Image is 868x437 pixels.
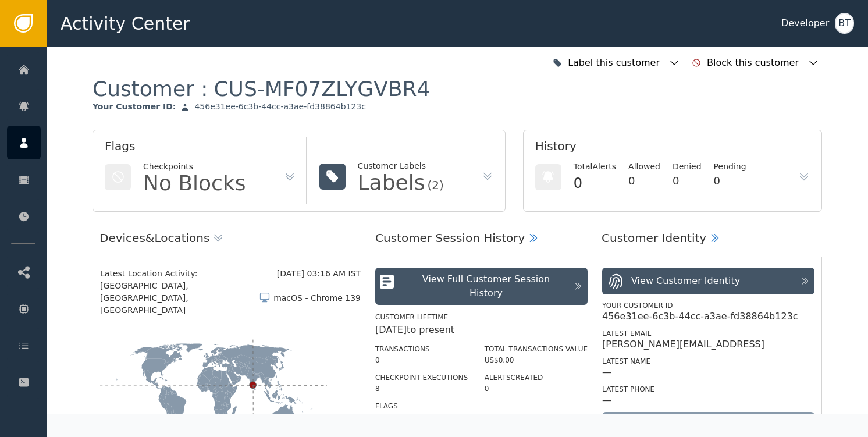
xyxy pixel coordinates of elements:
div: Number of sources: 1 [602,412,814,428]
div: [PERSON_NAME][EMAIL_ADDRESS] [602,339,764,350]
div: 0 [375,355,468,365]
div: Block this customer [707,56,802,70]
div: 0 [673,173,702,189]
div: CUS-MF07ZLYGVBR4 [214,76,430,102]
div: 0 [714,173,746,189]
div: Label this customer [568,56,663,70]
div: — [602,395,611,406]
div: 8 [375,383,468,394]
div: History [535,137,810,161]
div: View Full Customer Session History [404,272,568,300]
div: Customer Labels [358,160,444,172]
div: No Blocks [143,173,246,194]
div: Latest Location Activity: [100,268,277,280]
div: macOS - Chrome 139 [273,292,361,304]
div: — [602,367,611,378]
div: [DATE] to present [375,323,588,337]
label: Checkpoint Executions [375,374,468,382]
div: Checkpoints [143,161,246,173]
div: 0 [628,173,660,189]
div: Customer : [93,76,430,102]
div: Your Customer ID [602,300,814,311]
button: View Customer Identity [602,268,814,294]
span: [GEOGRAPHIC_DATA], [GEOGRAPHIC_DATA], [GEOGRAPHIC_DATA] [100,280,259,317]
button: View Full Customer Session History [375,268,588,305]
div: 456e31ee-6c3b-44cc-a3ae-fd38864b123c [194,102,366,112]
div: Developer [781,16,829,30]
div: Allowed [628,161,660,173]
button: Label this customer [550,50,683,76]
label: Alerts Created [485,374,543,382]
label: Flags [375,402,398,410]
div: (2) [427,179,443,191]
div: Labels [358,172,425,193]
span: Activity Center [61,10,190,37]
div: Flags [105,137,296,161]
div: 456e31ee-6c3b-44cc-a3ae-fd38864b123c [602,311,798,322]
div: Latest Phone [602,384,814,395]
div: Customer Session History [375,229,525,247]
div: Latest Email [602,328,814,339]
button: Block this customer [689,50,822,76]
div: US$0.00 [485,355,588,365]
label: Transactions [375,345,430,353]
div: Your Customer ID : [93,102,176,112]
div: Customer Identity [602,229,706,247]
div: Pending [714,161,746,173]
button: BT [835,13,854,34]
div: Latest Name [602,356,814,367]
div: Total Alerts [574,161,616,173]
label: Total Transactions Value [485,345,588,353]
div: 0 [485,383,588,394]
div: View Customer Identity [631,274,740,288]
div: 2 [375,412,468,422]
div: Devices & Locations [99,229,209,247]
label: Customer Lifetime [375,313,448,321]
div: Denied [673,161,702,173]
div: [DATE] 03:16 AM IST [277,268,361,280]
div: 0 [574,173,616,194]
